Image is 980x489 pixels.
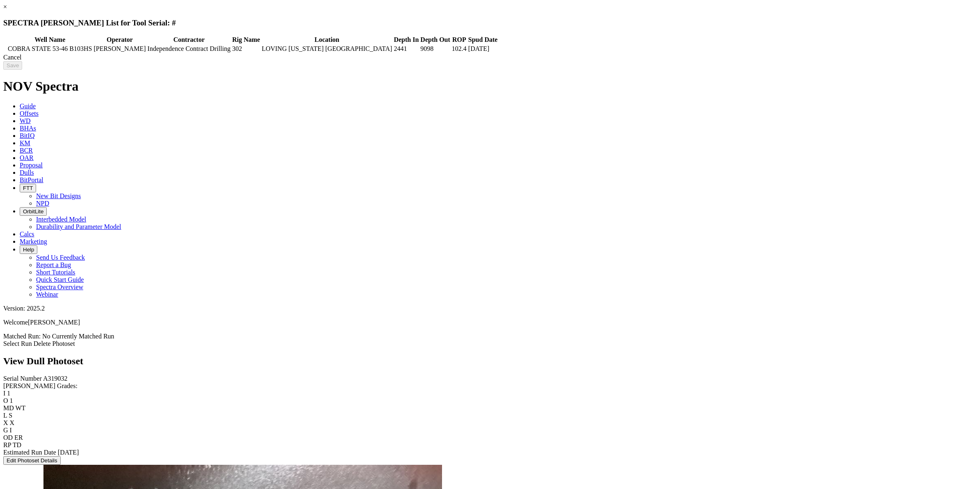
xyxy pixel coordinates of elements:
[28,319,80,326] span: [PERSON_NAME]
[20,162,43,169] span: Proposal
[3,18,977,27] h3: SPECTRA [PERSON_NAME] List for Tool Serial: #
[13,441,21,448] span: TD
[20,176,43,183] span: BitPortal
[420,45,450,53] td: 9098
[3,390,5,397] label: I
[3,375,42,382] label: Serial Number
[36,223,121,230] a: Durability and Parameter Model
[23,247,34,253] span: Help
[7,390,10,397] span: 1
[3,441,11,448] label: RP
[468,36,498,44] th: Spud Date
[36,192,81,199] a: New Bit Designs
[3,333,41,340] span: Matched Run:
[420,36,450,44] th: Depth Out
[3,382,977,390] div: [PERSON_NAME] Grades:
[20,147,33,154] span: BCR
[20,139,30,146] span: KM
[7,36,92,44] th: Well Name
[3,61,22,70] input: Save
[3,305,977,312] div: Version: 2025.2
[3,427,8,434] label: G
[20,110,39,117] span: Offsets
[36,276,84,283] a: Quick Start Guide
[14,434,23,441] span: ER
[10,419,15,426] span: X
[3,419,8,426] label: X
[9,412,12,419] span: S
[20,231,34,238] span: Calcs
[58,449,79,456] span: [DATE]
[232,45,260,53] td: 302
[16,404,26,411] span: WT
[7,45,92,53] td: COBRA STATE 53-46 B103HS
[36,291,58,298] a: Webinar
[3,79,977,94] h1: NOV Spectra
[10,397,13,404] span: 1
[20,154,34,161] span: OAR
[451,45,467,53] td: 102.4
[20,117,31,124] span: WD
[42,333,114,340] span: No Currently Matched Run
[147,36,231,44] th: Contractor
[20,169,34,176] span: Dulls
[393,36,419,44] th: Depth In
[43,375,68,382] span: A319032
[3,412,7,419] label: L
[261,45,392,53] td: LOVING [US_STATE] [GEOGRAPHIC_DATA]
[20,125,36,132] span: BHAs
[451,36,467,44] th: ROP
[468,45,498,53] td: [DATE]
[3,319,977,326] p: Welcome
[147,45,231,53] td: Independence Contract Drilling
[20,238,47,245] span: Marketing
[36,261,71,268] a: Report a Bug
[3,356,977,367] h2: View Dull Photoset
[36,216,86,223] a: Interbedded Model
[36,283,83,290] a: Spectra Overview
[36,200,49,207] a: NPD
[261,36,392,44] th: Location
[3,404,14,411] label: MD
[393,45,419,53] td: 2441
[93,36,146,44] th: Operator
[3,340,32,347] a: Select Run
[20,132,34,139] span: BitIQ
[232,36,260,44] th: Rig Name
[36,269,75,276] a: Short Tutorials
[3,434,13,441] label: OD
[3,456,61,465] button: Edit Photoset Details
[36,254,85,261] a: Send Us Feedback
[93,45,146,53] td: [PERSON_NAME]
[3,3,7,10] a: ×
[3,449,56,456] label: Estimated Run Date
[23,185,33,191] span: FTT
[23,208,43,215] span: OrbitLite
[3,397,8,404] label: O
[34,340,75,347] a: Delete Photoset
[3,54,977,61] div: Cancel
[20,103,36,110] span: Guide
[10,427,12,434] span: I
